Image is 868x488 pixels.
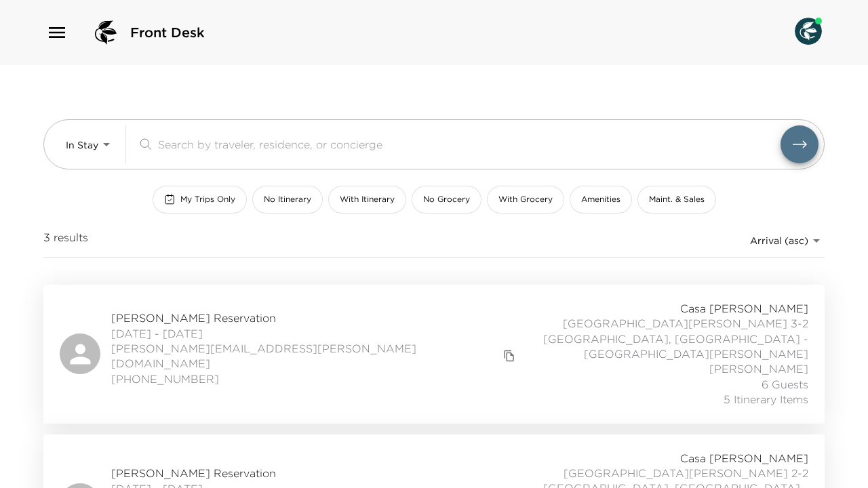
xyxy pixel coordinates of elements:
[680,301,808,316] span: Casa [PERSON_NAME]
[500,346,519,365] button: copy primary member email
[412,186,481,213] button: No Grocery
[680,451,808,466] span: Casa [PERSON_NAME]
[111,371,519,386] span: [PHONE_NUMBER]
[264,194,311,205] span: No Itinerary
[709,361,808,376] span: [PERSON_NAME]
[111,310,519,325] span: [PERSON_NAME] Reservation
[750,235,808,247] span: Arrival (asc)
[487,186,564,213] button: With Grocery
[762,377,808,392] span: 6 Guests
[581,194,620,205] span: Amenities
[328,186,406,213] button: With Itinerary
[637,186,716,213] button: Maint. & Sales
[340,194,395,205] span: With Itinerary
[252,186,323,213] button: No Itinerary
[111,326,519,341] span: [DATE] - [DATE]
[130,23,205,42] span: Front Desk
[519,316,808,361] span: [GEOGRAPHIC_DATA][PERSON_NAME] 3-2 [GEOGRAPHIC_DATA], [GEOGRAPHIC_DATA] - [GEOGRAPHIC_DATA][PERSO...
[153,186,247,213] button: My Trips Only
[90,16,122,49] img: logo
[649,194,705,205] span: Maint. & Sales
[570,186,632,213] button: Amenities
[66,139,98,151] span: In Stay
[43,285,825,424] a: [PERSON_NAME] Reservation[DATE] - [DATE][PERSON_NAME][EMAIL_ADDRESS][PERSON_NAME][DOMAIN_NAME]cop...
[795,18,822,45] img: User
[423,194,470,205] span: No Grocery
[43,230,88,251] span: 3 results
[111,341,500,371] a: [PERSON_NAME][EMAIL_ADDRESS][PERSON_NAME][DOMAIN_NAME]
[158,136,781,152] input: Search by traveler, residence, or concierge
[724,392,808,407] span: 5 Itinerary Items
[180,194,235,205] span: My Trips Only
[498,194,553,205] span: With Grocery
[111,466,336,481] span: [PERSON_NAME] Reservation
